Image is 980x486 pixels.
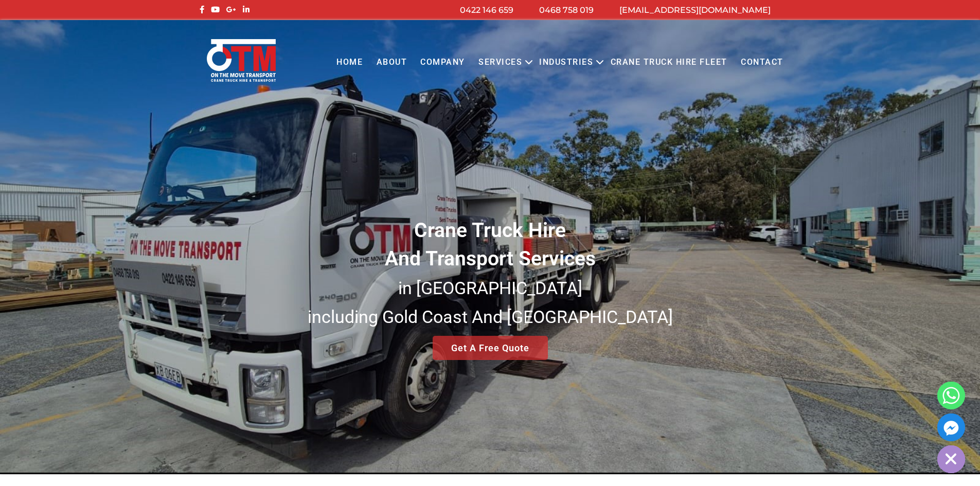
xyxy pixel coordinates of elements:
[472,48,529,77] a: Services
[414,48,472,77] a: COMPANY
[539,5,594,15] a: 0468 758 019
[433,336,548,360] a: Get A Free Quote
[369,48,414,77] a: About
[532,48,600,77] a: Industries
[937,413,965,441] a: Facebook_Messenger
[308,278,673,327] small: in [GEOGRAPHIC_DATA] including Gold Coast And [GEOGRAPHIC_DATA]
[603,48,734,77] a: Crane Truck Hire Fleet
[460,5,513,15] a: 0422 146 659
[330,48,369,77] a: Home
[937,382,965,409] a: Whatsapp
[619,5,771,15] a: [EMAIL_ADDRESS][DOMAIN_NAME]
[734,48,790,77] a: Contact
